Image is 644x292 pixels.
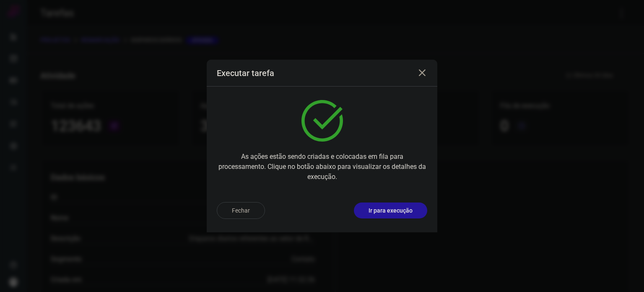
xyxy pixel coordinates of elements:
[217,202,265,219] button: Fechar
[369,206,413,215] p: Ir para execução
[217,152,427,182] p: As ações estão sendo criadas e colocadas em fila para processamento. Clique no botão abaixo para ...
[301,100,343,142] img: verified.svg
[354,203,427,218] button: Ir para execução
[217,68,274,78] h3: Executar tarefa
